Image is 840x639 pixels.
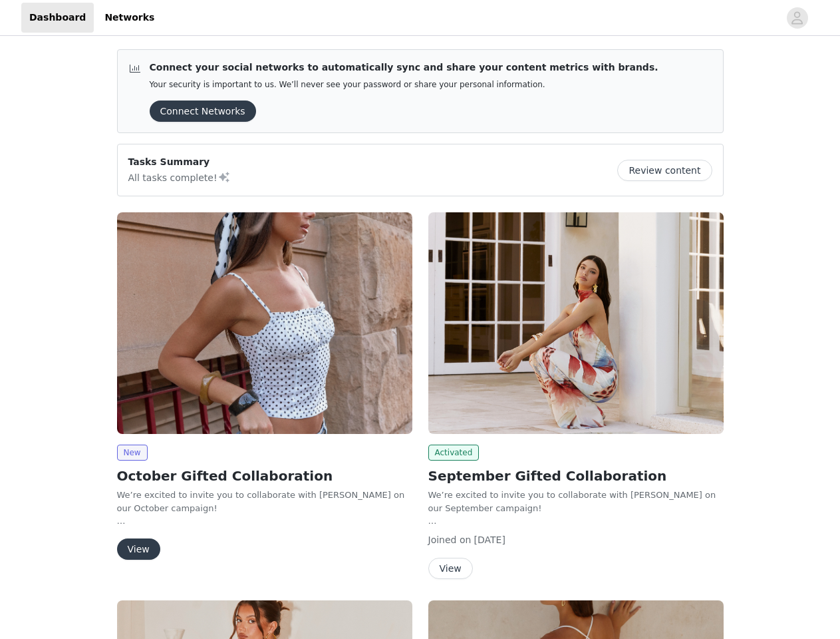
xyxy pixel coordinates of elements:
[21,3,94,33] a: Dashboard
[150,80,658,90] p: Your security is important to us. We’ll never see your password or share your personal information.
[428,466,724,486] h2: September Gifted Collaboration
[428,489,724,515] p: We’re excited to invite you to collaborate with [PERSON_NAME] on our September campaign!
[428,212,724,434] img: Peppermayo UK
[150,101,256,122] button: Connect Networks
[617,160,712,181] button: Review content
[117,538,160,560] button: View
[117,466,412,486] h2: October Gifted Collaboration
[791,7,803,29] div: avatar
[428,534,472,545] span: Joined on
[128,169,231,185] p: All tasks complete!
[428,445,480,461] span: Activated
[474,534,505,545] span: [DATE]
[117,445,148,461] span: New
[128,155,231,169] p: Tasks Summary
[117,489,412,515] p: We’re excited to invite you to collaborate with [PERSON_NAME] on our October campaign!
[428,564,473,574] a: View
[117,544,160,554] a: View
[428,558,473,579] button: View
[117,212,412,434] img: Peppermayo UK
[96,3,162,33] a: Networks
[150,61,658,75] p: Connect your social networks to automatically sync and share your content metrics with brands.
